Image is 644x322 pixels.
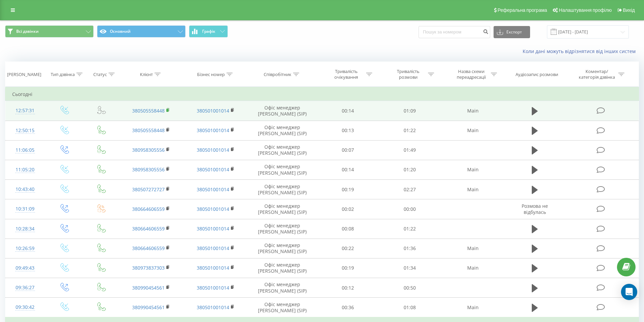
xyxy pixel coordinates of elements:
button: Графік [189,25,228,38]
td: 00:00 [379,199,441,219]
td: 01:20 [379,160,441,179]
a: 380505558448 [132,127,165,133]
td: 01:49 [379,140,441,160]
td: Офіс менеджер [PERSON_NAME] (SIP) [248,101,317,121]
td: Офіс менеджер [PERSON_NAME] (SIP) [248,180,317,199]
td: 00:14 [317,101,379,121]
a: 380501001014 [197,304,229,311]
div: 10:43:40 [12,183,38,196]
input: Пошук за номером [419,26,490,38]
td: 01:09 [379,101,441,121]
div: 09:30:42 [12,301,38,314]
div: 10:26:59 [12,242,38,255]
td: Main [440,160,505,179]
a: 380990454561 [132,304,165,311]
div: Тривалість розмови [390,69,426,80]
a: 380501001014 [197,206,229,212]
div: Коментар/категорія дзвінка [577,69,617,80]
a: 380501001014 [197,186,229,193]
td: Офіс менеджер [PERSON_NAME] (SIP) [248,278,317,298]
td: Main [440,298,505,318]
span: Налаштування профілю [559,7,612,13]
div: 11:06:05 [12,144,38,157]
td: 00:02 [317,199,379,219]
td: Офіс менеджер [PERSON_NAME] (SIP) [248,219,317,239]
div: Аудіозапис розмови [516,72,558,77]
a: 380501001014 [197,127,229,133]
a: 380501001014 [197,166,229,173]
div: Назва схеми переадресації [453,69,489,80]
td: Сьогодні [5,88,639,101]
div: Тип дзвінка [51,72,75,77]
div: Співробітник [264,72,291,77]
div: [PERSON_NAME] [7,72,41,77]
td: 00:14 [317,160,379,179]
td: 01:22 [379,121,441,140]
td: Офіс менеджер [PERSON_NAME] (SIP) [248,199,317,219]
div: 09:36:27 [12,281,38,294]
td: Main [440,180,505,199]
a: 380664606559 [132,225,165,232]
div: Статус [93,72,107,77]
span: Вихід [623,7,635,13]
a: 380505558448 [132,107,165,114]
div: Open Intercom Messenger [621,284,637,300]
a: 380501001014 [197,147,229,153]
div: 10:31:09 [12,202,38,216]
button: Експорт [494,26,530,38]
td: 00:13 [317,121,379,140]
div: Бізнес номер [197,72,225,77]
td: Офіс менеджер [PERSON_NAME] (SIP) [248,140,317,160]
td: 01:08 [379,298,441,318]
td: 00:08 [317,219,379,239]
td: 01:22 [379,219,441,239]
td: 00:36 [317,298,379,318]
td: 01:36 [379,239,441,258]
td: 00:07 [317,140,379,160]
a: 380664606559 [132,245,165,251]
td: 00:50 [379,278,441,298]
a: 380958305556 [132,166,165,173]
div: 11:05:20 [12,163,38,176]
td: 00:22 [317,239,379,258]
td: Main [440,121,505,140]
a: 380501001014 [197,107,229,114]
div: 09:49:43 [12,262,38,275]
a: 380958305556 [132,147,165,153]
button: Всі дзвінки [5,25,94,38]
div: Тривалість очікування [328,69,364,80]
span: Розмова не відбулась [522,203,548,215]
span: Реферальна програма [498,7,547,13]
td: Офіс менеджер [PERSON_NAME] (SIP) [248,160,317,179]
span: Всі дзвінки [16,29,39,34]
td: Main [440,239,505,258]
div: 12:50:15 [12,124,38,137]
td: Офіс менеджер [PERSON_NAME] (SIP) [248,239,317,258]
td: 00:12 [317,278,379,298]
a: 380501001014 [197,245,229,251]
td: Main [440,101,505,121]
div: 12:57:31 [12,104,38,117]
a: 380501001014 [197,284,229,291]
td: Main [440,258,505,278]
a: 380501001014 [197,265,229,271]
a: 380507272727 [132,186,165,193]
td: Офіс менеджер [PERSON_NAME] (SIP) [248,121,317,140]
td: Офіс менеджер [PERSON_NAME] (SIP) [248,258,317,278]
td: 02:27 [379,180,441,199]
button: Основний [97,25,186,38]
td: 00:19 [317,258,379,278]
a: 380664606559 [132,206,165,212]
td: 00:19 [317,180,379,199]
a: 380501001014 [197,225,229,232]
a: 380990454561 [132,284,165,291]
span: Графік [202,29,215,34]
div: Клієнт [140,72,153,77]
a: 380973837303 [132,265,165,271]
td: Офіс менеджер [PERSON_NAME] (SIP) [248,298,317,318]
a: Коли дані можуть відрізнятися вiд інших систем [523,48,639,54]
div: 10:28:34 [12,222,38,236]
td: 01:34 [379,258,441,278]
